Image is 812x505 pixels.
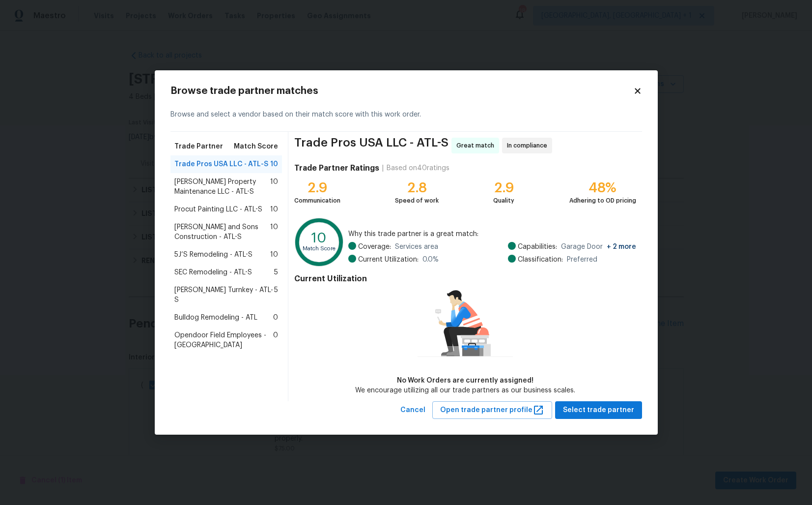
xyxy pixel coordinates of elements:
[273,313,278,323] span: 0
[174,313,257,323] span: Bulldog Remodeling - ATL
[507,141,551,150] span: In compliance
[348,229,636,239] span: Why this trade partner is a great match:
[567,255,597,265] span: Preferred
[569,196,636,206] div: Adhering to OD pricing
[270,250,278,260] span: 10
[270,205,278,214] span: 10
[569,183,636,193] div: 48%
[303,246,336,251] text: Match Score
[395,196,439,206] div: Speed of work
[174,142,223,151] span: Trade Partner
[395,183,439,193] div: 2.8
[440,404,544,416] span: Open trade partner profile
[456,141,498,150] span: Great match
[270,159,278,169] span: 10
[273,330,278,350] span: 0
[174,250,252,260] span: 5J’S Remodeling - ATL-S
[294,274,636,284] h4: Current Utilization
[396,401,429,419] button: Cancel
[174,285,275,305] span: [PERSON_NAME] Turnkey - ATL-S
[355,376,575,386] div: No Work Orders are currently assigned!
[174,222,271,242] span: [PERSON_NAME] and Sons Construction - ATL-S
[312,231,327,244] text: 10
[400,404,425,416] span: Cancel
[395,242,438,252] span: Services area
[561,242,636,252] span: Garage Door
[270,177,278,197] span: 10
[270,222,278,242] span: 10
[493,196,514,206] div: Quality
[358,255,419,265] span: Current Utilization:
[355,386,575,395] div: We encourage utilizing all our trade partners as our business scales.
[379,163,387,173] div: |
[493,183,514,193] div: 2.9
[174,267,252,277] span: SEC Remodeling - ATL-S
[170,86,633,96] h2: Browse trade partner matches
[174,330,274,350] span: Opendoor Field Employees - [GEOGRAPHIC_DATA]
[518,255,563,265] span: Classification:
[174,159,268,169] span: Trade Pros USA LLC - ATL-S
[174,205,262,214] span: Procut Painting LLC - ATL-S
[518,242,557,252] span: Capabilities:
[294,138,448,153] span: Trade Pros USA LLC - ATL-S
[563,404,634,416] span: Select trade partner
[294,183,340,193] div: 2.9
[387,163,449,173] div: Based on 40 ratings
[274,285,278,305] span: 5
[432,401,552,419] button: Open trade partner profile
[294,196,340,206] div: Communication
[358,242,391,252] span: Coverage:
[234,142,278,151] span: Match Score
[170,98,642,132] div: Browse and select a vendor based on their match score with this work order.
[607,243,636,250] span: + 2 more
[555,401,642,419] button: Select trade partner
[174,177,271,197] span: [PERSON_NAME] Property Maintenance LLC - ATL-S
[422,255,439,265] span: 0.0 %
[294,163,379,173] h4: Trade Partner Ratings
[274,267,278,277] span: 5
